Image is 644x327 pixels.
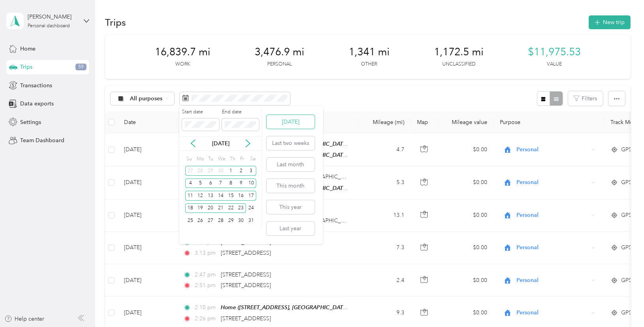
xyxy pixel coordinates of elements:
[118,133,177,166] td: [DATE]
[204,139,237,148] p: [DATE]
[216,203,226,213] div: 21
[185,191,195,201] div: 11
[207,154,214,165] div: Tu
[195,191,206,201] div: 12
[494,111,604,133] th: Purpose
[516,145,589,154] span: Personal
[175,61,190,68] p: Work
[185,154,193,165] div: Su
[249,154,256,165] div: Sa
[221,271,271,278] span: [STREET_ADDRESS]
[130,96,163,101] span: All purposes
[195,154,204,165] div: Mo
[221,250,271,256] span: [STREET_ADDRESS]
[195,203,206,213] div: 19
[516,276,589,285] span: Personal
[195,166,206,176] div: 28
[621,145,632,154] span: GPS
[195,249,217,257] span: 3:13 pm
[568,91,603,106] button: Filters
[267,200,315,214] button: This year
[359,199,411,232] td: 13.1
[516,211,589,220] span: Personal
[442,61,475,68] p: Unclassified
[185,166,195,176] div: 27
[226,216,236,226] div: 29
[195,179,206,188] div: 5
[226,166,236,176] div: 1
[600,283,644,327] iframe: Everlance-gr Chat Button Frame
[75,64,86,71] span: 59
[217,154,226,165] div: We
[185,216,195,226] div: 25
[255,46,304,58] span: 3,476.9 mi
[236,191,246,201] div: 16
[216,179,226,188] div: 7
[195,314,217,323] span: 2:26 pm
[118,232,177,264] td: [DATE]
[359,111,411,133] th: Mileage (mi)
[118,199,177,232] td: [DATE]
[229,154,236,165] div: Th
[438,264,494,297] td: $0.00
[118,111,177,133] th: Date
[516,243,589,252] span: Personal
[222,109,259,116] label: End date
[361,61,377,68] p: Other
[205,179,216,188] div: 6
[246,203,256,213] div: 24
[516,178,589,187] span: Personal
[226,203,236,213] div: 22
[621,211,632,220] span: GPS
[438,166,494,199] td: $0.00
[516,308,589,317] span: Personal
[118,264,177,297] td: [DATE]
[28,24,70,28] div: Personal dashboard
[226,179,236,188] div: 8
[411,111,438,133] th: Map
[438,199,494,232] td: $0.00
[221,239,271,246] span: [STREET_ADDRESS]
[20,118,41,126] span: Settings
[221,282,271,289] span: [STREET_ADDRESS]
[267,179,315,193] button: This month
[236,216,246,226] div: 30
[195,271,217,279] span: 2:47 pm
[118,166,177,199] td: [DATE]
[359,232,411,264] td: 7.3
[621,276,632,285] span: GPS
[438,232,494,264] td: $0.00
[267,136,315,150] button: Last two weeks
[359,166,411,199] td: 5.3
[177,111,359,133] th: Locations
[205,166,216,176] div: 29
[205,191,216,201] div: 13
[267,222,315,235] button: Last year
[155,46,210,58] span: 16,839.7 mi
[105,18,126,26] h1: Trips
[205,203,216,213] div: 20
[20,100,54,108] span: Data exports
[359,264,411,297] td: 2.4
[195,281,217,290] span: 2:51 pm
[236,166,246,176] div: 2
[349,46,390,58] span: 1,341 mi
[359,133,411,166] td: 4.7
[267,61,292,68] p: Personal
[267,115,315,129] button: [DATE]
[205,216,216,226] div: 27
[528,46,581,58] span: $11,975.53
[20,136,64,145] span: Team Dashboard
[246,191,256,201] div: 17
[547,61,562,68] p: Value
[434,46,484,58] span: 1,172.5 mi
[236,179,246,188] div: 9
[20,81,52,90] span: Transactions
[20,45,36,53] span: Home
[221,315,271,322] span: [STREET_ADDRESS]
[216,216,226,226] div: 28
[4,315,45,323] button: Help center
[246,166,256,176] div: 3
[267,158,315,171] button: Last month
[20,63,32,71] span: Trips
